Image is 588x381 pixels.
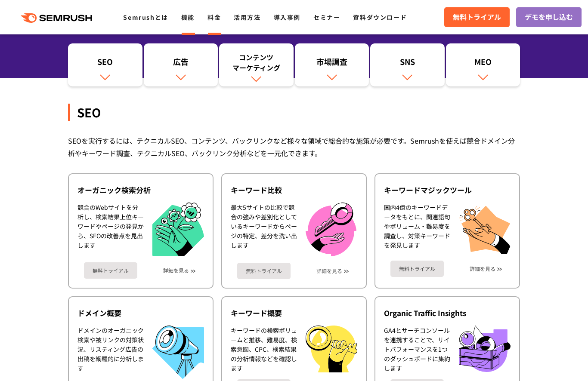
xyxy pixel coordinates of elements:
[77,203,144,256] div: 競合のWebサイトを分析し、検索結果上位キーワードやページの発見から、SEOの改善点を見出します
[353,13,407,22] a: 資料ダウンロード
[77,326,144,379] div: ドメインのオーガニック検索や被リンクの対策状況、リスティング広告の出稿を網羅的に分析します
[306,203,356,256] img: キーワード比較
[77,185,204,195] div: オーガニック検索分析
[374,56,440,71] div: SNS
[313,13,340,22] a: セミナー
[68,135,520,160] div: SEOを実行するには、テクニカルSEO、コンテンツ、バックリンクなど様々な領域で総合的な施策が必要です。Semrushを使えば競合ドメイン分析やキーワード調査、テクニカルSEO、バックリンク分析...
[219,43,294,86] a: コンテンツマーケティング
[525,12,573,23] span: デモを申し込む
[181,13,195,22] a: 機能
[299,56,365,71] div: 市場調査
[231,185,357,195] div: キーワード比較
[231,308,357,318] div: キーワード概要
[223,52,289,73] div: コンテンツ マーケティング
[207,13,221,22] a: 料金
[163,267,189,273] a: 詳細を見る
[384,326,450,373] div: GA4とサーチコンソールを連携することで、サイトパフォーマンスを1つのダッシュボードに集約します
[123,13,168,22] a: Semrushとは
[370,43,445,86] a: SNS
[77,308,204,318] div: ドメイン概要
[446,43,520,86] a: MEO
[84,262,137,279] a: 無料トライアル
[152,203,204,256] img: オーガニック検索分析
[152,326,204,379] img: ドメイン概要
[516,7,582,27] a: デモを申し込む
[459,203,511,254] img: キーワードマジックツール
[72,56,138,71] div: SEO
[316,268,342,274] a: 詳細を見る
[453,12,501,23] span: 無料トライアル
[470,266,495,272] a: 詳細を見る
[384,185,511,195] div: キーワードマジックツール
[148,56,214,71] div: 広告
[306,326,357,372] img: キーワード概要
[144,43,218,86] a: 広告
[274,13,300,22] a: 導入事例
[384,308,511,318] div: Organic Traffic Insights
[237,263,291,279] a: 無料トライアル
[231,203,297,256] div: 最大5サイトの比較で競合の強みや差別化としているキーワードからページの特定、差分を洗い出します
[384,203,450,254] div: 国内4億のキーワードデータをもとに、関連語句やボリューム・難易度を調査し、対策キーワードを発見します
[450,56,516,71] div: MEO
[68,43,142,86] a: SEO
[390,261,444,277] a: 無料トライアル
[231,326,297,373] div: キーワードの検索ボリュームと推移、難易度、検索意図、CPC、検索結果の分析情報などを確認します
[459,326,511,372] img: Organic Traffic Insights
[234,13,260,22] a: 活用方法
[295,43,369,86] a: 市場調査
[68,104,520,121] div: SEO
[444,7,510,27] a: 無料トライアル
